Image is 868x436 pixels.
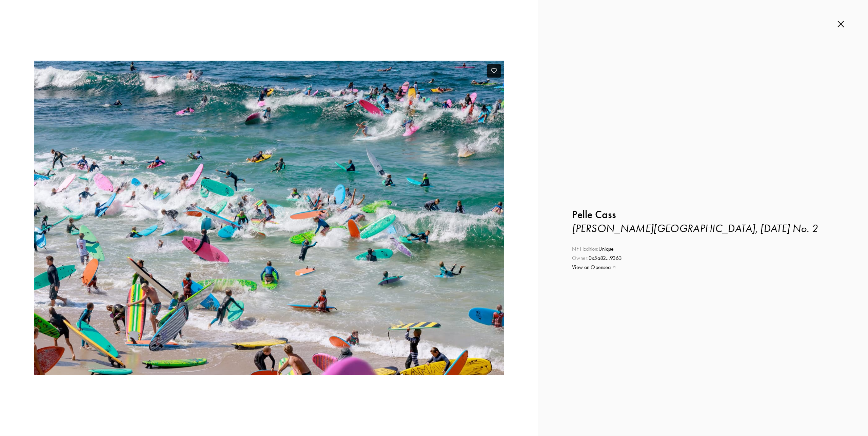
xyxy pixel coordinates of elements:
span: Owner: [572,255,589,261]
img: link icon [613,265,616,269]
span: NFT Edition: [572,246,598,252]
div: Unique [572,245,834,253]
a: 0x5a82...9363 [589,255,622,261]
a: View on Opensea [572,264,834,271]
img: cross.b43b024a.svg [837,20,844,28]
b: Pelle Cass [572,208,616,221]
img: Artwork Image [34,61,504,375]
i: [PERSON_NAME][GEOGRAPHIC_DATA], [DATE] No. 2 [572,222,818,235]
